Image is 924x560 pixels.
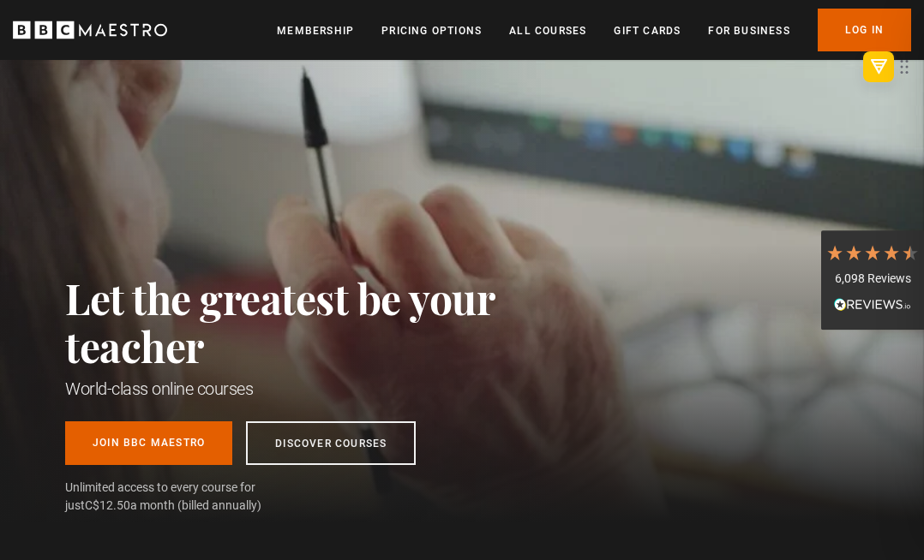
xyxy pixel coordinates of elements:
a: Join BBC Maestro [65,421,232,465]
div: 6,098 ReviewsRead All Reviews [821,230,924,330]
div: 6,098 Reviews [825,271,920,288]
a: Log In [818,9,911,51]
nav: Primary [277,9,911,51]
a: Membership [277,22,354,39]
h1: World-class online courses [65,377,571,401]
a: All Courses [509,22,586,39]
span: Unlimited access to every course for just a month (billed annually) [65,479,297,515]
div: 4.7 Stars [825,243,920,262]
a: Discover Courses [246,421,416,465]
img: REVIEWS.io [834,298,911,310]
a: For business [708,22,789,39]
h2: Let the greatest be your teacher [65,274,571,370]
div: Read All Reviews [825,296,920,317]
svg: BBC Maestro [13,17,167,43]
a: Pricing Options [381,22,482,39]
a: Gift Cards [614,22,681,39]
